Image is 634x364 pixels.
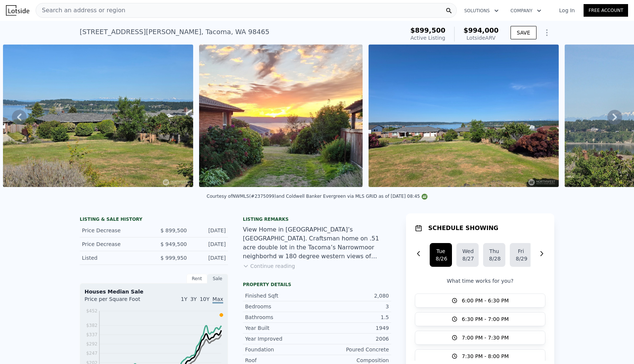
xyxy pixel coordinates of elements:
[82,254,148,262] div: Listed
[245,324,317,332] div: Year Built
[415,277,545,285] p: What time works for you?
[243,282,391,288] div: Property details
[80,216,228,224] div: LISTING & SALE HISTORY
[317,292,389,299] div: 2,080
[199,45,363,187] img: Sale: 149622304 Parcel: 100718576
[463,34,499,42] div: Lotside ARV
[456,243,479,267] button: Wed8/27
[516,247,526,255] div: Fri
[483,243,505,267] button: Thu8/28
[462,247,473,255] div: Wed
[317,303,389,310] div: 3
[82,240,148,248] div: Price Decrease
[181,296,187,302] span: 1Y
[36,6,125,15] span: Search an address or region
[86,332,98,337] tspan: $337
[212,296,223,304] span: Max
[462,315,509,323] span: 6:30 PM - 7:00 PM
[415,312,545,326] button: 6:30 PM - 7:00 PM
[86,308,98,314] tspan: $452
[463,26,499,34] span: $994,000
[410,26,446,34] span: $899,500
[369,45,558,187] img: Sale: 149622304 Parcel: 100718576
[510,243,532,267] button: Fri8/29
[85,288,223,295] div: Houses Median Sale
[193,254,226,262] div: [DATE]
[489,247,499,255] div: Thu
[193,240,226,248] div: [DATE]
[82,227,148,234] div: Price Decrease
[317,357,389,364] div: Composition
[415,294,545,308] button: 6:00 PM - 6:30 PM
[193,227,226,234] div: [DATE]
[410,35,445,41] span: Active Listing
[245,303,317,310] div: Bedrooms
[161,255,187,261] span: $ 999,950
[415,331,545,345] button: 7:00 PM - 7:30 PM
[550,7,584,14] a: Log In
[462,334,509,341] span: 7:00 PM - 7:30 PM
[243,216,391,222] div: Listing remarks
[6,5,29,16] img: Lotside
[489,255,499,262] div: 8/28
[186,274,207,283] div: Rent
[422,194,427,200] img: NWMLS Logo
[430,243,452,267] button: Tue8/26
[243,225,391,261] div: View Home in [GEOGRAPHIC_DATA]’s [GEOGRAPHIC_DATA]. Craftsman home on .51 acre double lot in the ...
[317,314,389,321] div: 1.5
[3,45,193,187] img: Sale: 149622304 Parcel: 100718576
[80,27,270,37] div: [STREET_ADDRESS][PERSON_NAME] , Tacoma , WA 98465
[245,335,317,342] div: Year Improved
[436,255,446,262] div: 8/26
[458,4,505,17] button: Solutions
[462,255,473,262] div: 8/27
[516,255,526,262] div: 8/29
[428,224,498,233] h1: SCHEDULE SHOWING
[317,324,389,332] div: 1949
[245,357,317,364] div: Roof
[317,335,389,342] div: 2006
[85,295,154,307] div: Price per Square Foot
[86,341,98,347] tspan: $292
[243,262,295,270] button: Continue reading
[505,4,547,17] button: Company
[317,346,389,353] div: Poured Concrete
[584,4,628,17] a: Free Account
[161,241,187,247] span: $ 949,500
[511,26,536,39] button: SAVE
[539,25,554,40] button: Show Options
[86,323,98,328] tspan: $382
[245,346,317,353] div: Foundation
[462,297,509,304] span: 6:00 PM - 6:30 PM
[207,274,228,283] div: Sale
[207,194,427,199] div: Courtesy of NWMLS (#2375099) and Coldwell Banker Evergreen via MLS GRID as of [DATE] 08:45
[462,352,509,360] span: 7:30 PM - 8:00 PM
[415,349,545,363] button: 7:30 PM - 8:00 PM
[245,314,317,321] div: Bathrooms
[190,296,197,302] span: 3Y
[200,296,209,302] span: 10Y
[86,351,98,356] tspan: $247
[245,292,317,299] div: Finished Sqft
[436,247,446,255] div: Tue
[161,227,187,233] span: $ 899,500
